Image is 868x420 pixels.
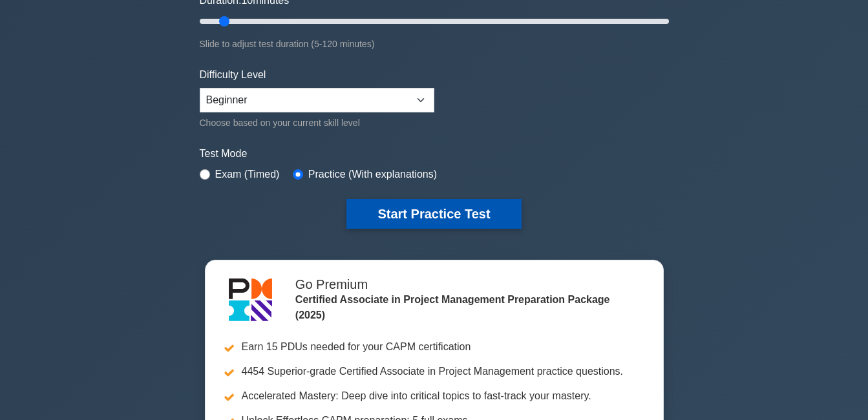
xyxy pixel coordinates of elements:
[200,67,266,83] label: Difficulty Level
[346,199,521,229] button: Start Practice Test
[308,167,437,182] label: Practice (With explanations)
[215,167,280,182] label: Exam (Timed)
[200,146,669,162] label: Test Mode
[200,115,434,131] div: Choose based on your current skill level
[200,36,669,52] div: Slide to adjust test duration (5-120 minutes)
